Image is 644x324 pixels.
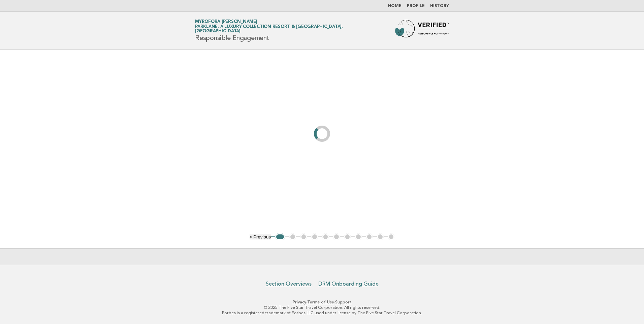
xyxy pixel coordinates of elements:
a: Home [388,4,401,8]
h1: Responsible Engagement [195,20,384,41]
a: History [430,4,449,8]
span: Parklane, a Luxury Collection Resort & [GEOGRAPHIC_DATA], [GEOGRAPHIC_DATA] [195,25,384,34]
a: Support [335,300,352,304]
a: Myrofora [PERSON_NAME]Parklane, a Luxury Collection Resort & [GEOGRAPHIC_DATA], [GEOGRAPHIC_DATA] [195,20,384,33]
p: Forbes is a registered trademark of Forbes LLC used under license by The Five Star Travel Corpora... [116,310,528,316]
a: DRM Onboarding Guide [318,281,379,287]
a: Privacy [293,300,306,304]
a: Terms of Use [307,300,334,304]
a: Profile [407,4,425,8]
img: Forbes Travel Guide [395,20,449,41]
p: · · [116,299,528,305]
p: © 2025 The Five Star Travel Corporation. All rights reserved. [116,305,528,310]
a: Section Overviews [266,281,312,287]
